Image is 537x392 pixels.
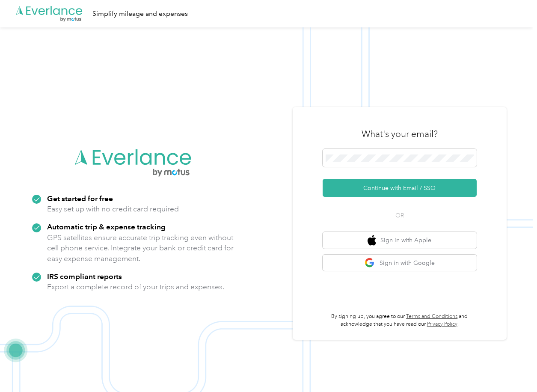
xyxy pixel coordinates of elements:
[365,258,375,268] img: google logo
[385,211,415,220] span: OR
[47,204,179,214] p: Easy set up with no credit card required
[47,222,166,231] strong: Automatic trip & expense tracking
[489,344,537,392] iframe: Everlance-gr Chat Button Frame
[47,282,224,292] p: Export a complete record of your trips and expenses.
[406,313,457,320] a: Terms and Conditions
[47,194,113,203] strong: Get started for free
[47,232,234,264] p: GPS satellites ensure accurate trip tracking even without cell phone service. Integrate your bank...
[47,272,122,281] strong: IRS compliant reports
[323,232,477,249] button: apple logoSign in with Apple
[323,313,477,328] p: By signing up, you agree to our and acknowledge that you have read our .
[362,128,438,140] h3: What's your email?
[427,321,457,327] a: Privacy Policy
[368,235,376,246] img: apple logo
[323,179,477,197] button: Continue with Email / SSO
[323,255,477,271] button: google logoSign in with Google
[92,9,188,19] div: Simplify mileage and expenses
